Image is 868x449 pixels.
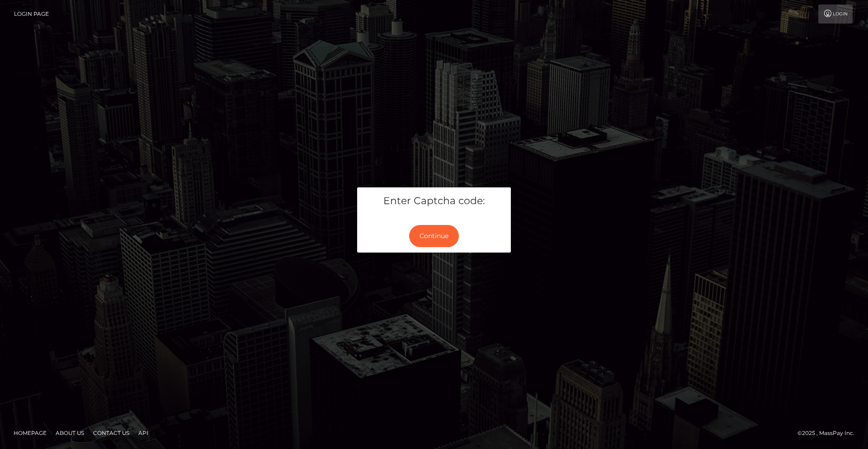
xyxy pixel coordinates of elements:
a: Login Page [14,5,49,24]
a: Login [818,5,853,24]
a: About Us [52,426,88,440]
h5: Enter Captcha code: [364,194,504,208]
div: © 2025 , MassPay Inc. [797,428,861,438]
button: Continue [409,225,459,247]
a: Homepage [10,426,50,440]
a: Contact Us [90,426,133,440]
a: API [135,426,152,440]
